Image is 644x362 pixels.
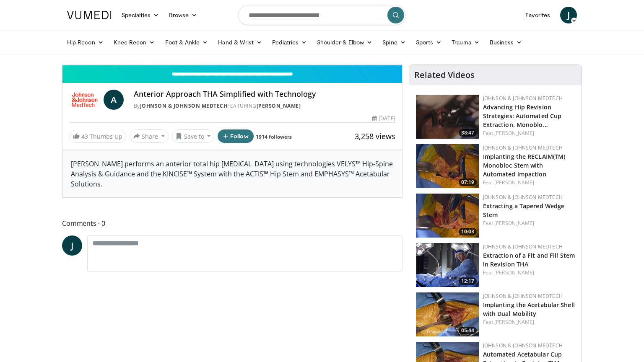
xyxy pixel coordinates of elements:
[459,327,477,334] span: 05:44
[560,7,577,23] a: J
[483,103,562,129] a: Advancing Hip Revision Strategies: Automated Cup Extraction, Monoblo…
[494,220,534,227] a: [PERSON_NAME]
[160,34,213,51] a: Foot & Ankle
[483,95,563,102] a: Johnson & Johnson MedTech
[494,179,534,186] a: [PERSON_NAME]
[416,144,479,188] a: 07:19
[67,11,112,19] img: VuMedi Logo
[416,292,479,336] img: 9c1ab193-c641-4637-bd4d-10334871fca9.150x105_q85_crop-smart_upscale.jpg
[267,34,312,51] a: Pediatrics
[134,90,395,99] h4: Anterior Approach THA Simplified with Technology
[416,95,479,139] img: 9f1a5b5d-2ba5-4c40-8e0c-30b4b8951080.150x105_q85_crop-smart_upscale.jpg
[238,5,406,25] input: Search topics, interventions
[377,34,410,51] a: Spine
[494,318,534,326] a: [PERSON_NAME]
[140,102,228,109] a: Johnson & Johnson MedTech
[485,34,527,51] a: Business
[62,65,402,65] video-js: Video Player
[483,243,563,250] a: Johnson & Johnson MedTech
[483,129,575,137] div: Feat.
[483,179,575,186] div: Feat.
[172,129,215,143] button: Save to
[69,130,126,143] a: 43 Thumbs Up
[257,102,301,109] a: [PERSON_NAME]
[416,243,479,287] img: 82aed312-2a25-4631-ae62-904ce62d2708.150x105_q85_crop-smart_upscale.jpg
[164,7,203,23] a: Browse
[256,133,292,140] a: 1914 followers
[134,102,395,110] div: By FEATURING
[81,132,88,140] span: 43
[130,129,169,143] button: Share
[483,292,563,300] a: Johnson & Johnson MedTech
[459,129,477,137] span: 38:47
[483,153,566,178] a: Implanting the RECLAIM(TM) Monobloc Stem with Automated impaction
[62,218,402,229] span: Comments 0
[483,202,565,219] a: Extracting a Tapered Wedge Stem
[416,144,479,188] img: ffc33e66-92ed-4f11-95c4-0a160745ec3c.150x105_q85_crop-smart_upscale.jpg
[483,194,563,201] a: Johnson & Johnson MedTech
[109,34,160,51] a: Knee Recon
[213,34,267,51] a: Hand & Wrist
[483,342,563,349] a: Johnson & Johnson MedTech
[416,194,479,238] img: 0b84e8e2-d493-4aee-915d-8b4f424ca292.150x105_q85_crop-smart_upscale.jpg
[372,115,395,122] div: [DATE]
[104,90,124,110] a: A
[117,7,164,23] a: Specialties
[494,269,534,276] a: [PERSON_NAME]
[459,277,477,285] span: 12:17
[483,318,575,326] div: Feat.
[218,129,254,143] button: Follow
[62,235,82,256] a: J
[520,7,555,23] a: Favorites
[459,228,477,235] span: 10:03
[416,243,479,287] a: 12:17
[483,144,563,151] a: Johnson & Johnson MedTech
[483,269,575,277] div: Feat.
[416,95,479,139] a: 38:47
[494,129,534,137] a: [PERSON_NAME]
[312,34,377,51] a: Shoulder & Elbow
[483,251,575,268] a: Extraction of a Fit and Fill Stem in Revision THA
[459,178,477,186] span: 07:19
[483,220,575,227] div: Feat.
[416,194,479,238] a: 10:03
[414,70,475,80] h4: Related Videos
[62,34,109,51] a: Hip Recon
[411,34,447,51] a: Sports
[62,150,402,197] div: [PERSON_NAME] performs an anterior total hip [MEDICAL_DATA] using technologies VELYS™ Hip-Spine A...
[483,301,575,318] a: Implanting the Acetabular Shell with Dual Mobility
[447,34,485,51] a: Trauma
[355,131,395,141] span: 3,258 views
[69,90,100,110] img: Johnson & Johnson MedTech
[416,292,479,336] a: 05:44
